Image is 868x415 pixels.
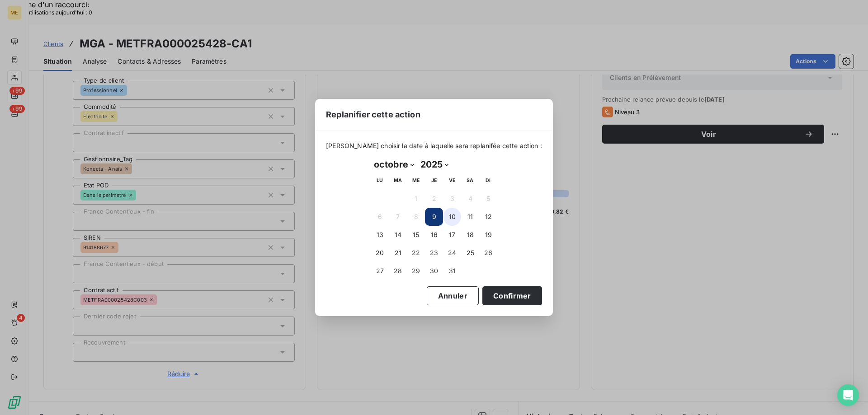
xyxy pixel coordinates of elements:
[371,226,389,244] button: 13
[479,190,497,208] button: 5
[389,172,407,190] th: mardi
[461,190,479,208] button: 4
[461,208,479,226] button: 11
[479,208,497,226] button: 12
[443,208,461,226] button: 10
[425,172,443,190] th: jeudi
[443,262,461,280] button: 31
[389,262,407,280] button: 28
[425,190,443,208] button: 2
[479,244,497,262] button: 26
[407,244,425,262] button: 22
[425,226,443,244] button: 16
[479,226,497,244] button: 19
[443,172,461,190] th: vendredi
[837,384,859,406] div: Open Intercom Messenger
[427,286,479,305] button: Annuler
[479,172,497,190] th: dimanche
[443,244,461,262] button: 24
[389,208,407,226] button: 7
[326,141,542,150] span: [PERSON_NAME] choisir la date à laquelle sera replanifée cette action :
[461,226,479,244] button: 18
[443,190,461,208] button: 3
[407,208,425,226] button: 8
[461,244,479,262] button: 25
[443,226,461,244] button: 17
[425,244,443,262] button: 23
[425,208,443,226] button: 9
[407,172,425,190] th: mercredi
[371,244,389,262] button: 20
[407,262,425,280] button: 29
[425,262,443,280] button: 30
[389,244,407,262] button: 21
[326,108,420,121] span: Replanifier cette action
[407,190,425,208] button: 1
[389,226,407,244] button: 14
[371,262,389,280] button: 27
[482,286,542,305] button: Confirmer
[371,172,389,190] th: lundi
[371,208,389,226] button: 6
[407,226,425,244] button: 15
[461,172,479,190] th: samedi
